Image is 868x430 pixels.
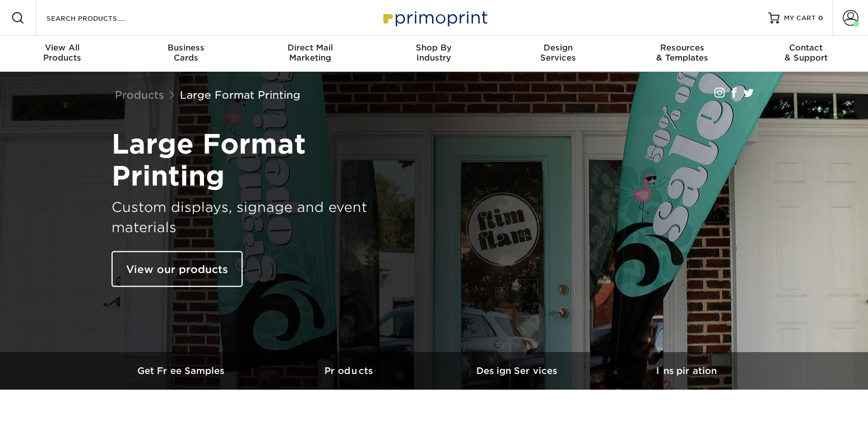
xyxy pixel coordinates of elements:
a: Resources& Templates [620,36,744,72]
a: Get Free Samples [98,352,266,390]
span: Shop By [372,43,496,53]
div: Services [496,43,620,63]
span: Direct Mail [248,43,372,53]
a: Direct MailMarketing [248,36,372,72]
a: Inspiration [602,352,770,390]
input: SEARCH PRODUCTS..... [45,11,155,25]
a: DesignServices [496,36,620,72]
h1: Large Format Printing [112,128,392,192]
div: & Templates [620,43,744,63]
h3: Design Services [434,366,602,376]
span: Resources [620,43,744,53]
span: 0 [818,14,823,22]
a: View our products [112,251,243,287]
a: Products [266,352,434,390]
div: Marketing [248,43,372,63]
h3: Products [266,366,434,376]
a: Large Format Printing [180,89,300,101]
div: Industry [372,43,496,63]
img: Primoprint [378,6,490,30]
h3: Get Free Samples [98,366,266,376]
a: Shop ByIndustry [372,36,496,72]
div: & Support [744,43,868,63]
a: Contact& Support [744,36,868,72]
a: Design Services [434,352,602,390]
span: Contact [744,43,868,53]
h3: Custom displays, signage and event materials [112,197,392,238]
h3: Inspiration [602,366,770,376]
a: BusinessCards [124,36,248,72]
span: MY CART [784,13,816,23]
div: Cards [124,43,248,63]
span: Design [496,43,620,53]
span: Business [124,43,248,53]
a: Products [115,89,164,101]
